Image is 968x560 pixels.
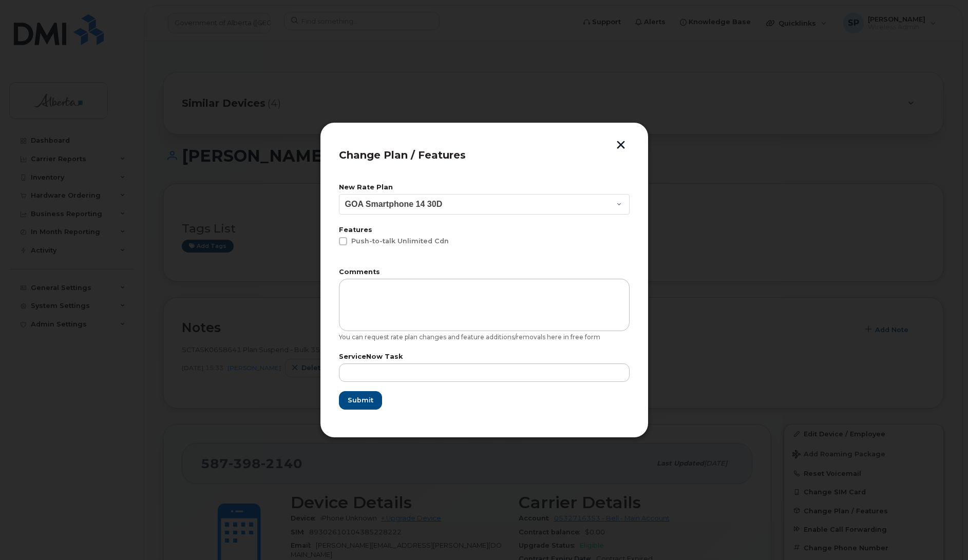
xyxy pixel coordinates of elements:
span: Change Plan / Features [339,149,466,161]
span: Submit [348,395,373,405]
label: Features [339,227,630,234]
label: ServiceNow Task [339,354,630,360]
label: New Rate Plan [339,184,630,191]
div: You can request rate plan changes and feature additions/removals here in free form [339,333,630,341]
span: Push-to-talk Unlimited Cdn [351,237,449,245]
label: Comments [339,269,630,276]
button: Submit [339,391,382,410]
